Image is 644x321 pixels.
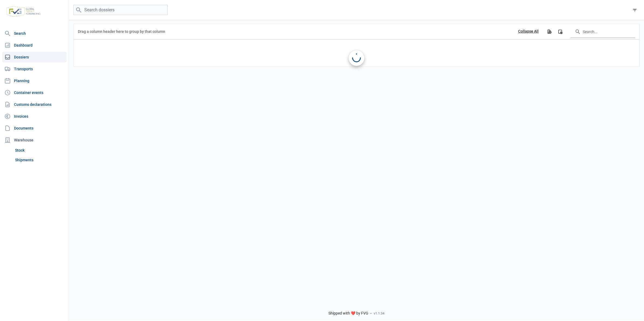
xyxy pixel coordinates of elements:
div: Collapse All [518,29,539,34]
span: - [371,311,372,316]
a: Transports [2,64,67,74]
a: Dashboard [2,40,67,51]
div: Export all data to Excel [544,27,554,36]
a: Customs declarations [2,99,67,110]
a: Stock [13,145,67,155]
a: Shipments [13,155,67,165]
a: Search [2,28,67,39]
span: Shipped with ❤️ by FVG [328,311,368,316]
input: Search in the data grid [570,25,635,38]
a: Dossiers [2,52,67,62]
a: Planning [2,75,67,86]
div: Loading... [352,54,361,62]
a: Documents [2,123,67,134]
input: Search dossiers [73,5,168,15]
a: Invoices [2,111,67,122]
div: Warehouse [2,135,67,145]
div: Data grid toolbar [78,24,635,39]
div: Column Chooser [555,27,565,36]
img: FVG - Global freight forwarding [4,4,43,19]
div: Drag a column header here to group by that column [78,27,165,36]
span: v1.1.34 [374,311,385,316]
div: filter [630,5,640,15]
a: Container events [2,87,67,98]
